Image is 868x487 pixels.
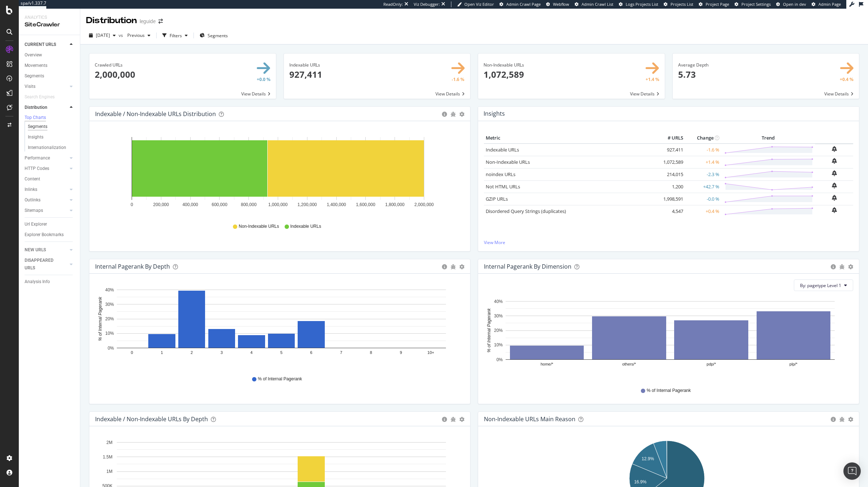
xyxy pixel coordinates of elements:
[685,156,721,168] td: +1.4 %
[741,1,771,7] span: Project Settings
[25,207,43,214] div: Sitemaps
[832,170,837,176] div: bell-plus
[494,343,503,348] text: 10%
[484,263,571,270] div: Internal Pagerank By Dimension
[634,480,646,485] text: 16.9%
[25,186,68,193] a: Inlinks
[221,351,223,355] text: 3
[685,144,721,156] td: -1.6 %
[25,104,68,111] a: Distribution
[685,193,721,205] td: -0.0 %
[451,112,456,117] div: bug
[28,133,75,141] a: Insights
[95,285,461,369] svg: A chart.
[442,112,447,117] div: circle-info
[119,32,124,38] span: vs
[839,417,844,422] div: bug
[268,202,288,207] text: 1,000,000
[25,72,75,80] a: Segments
[298,202,317,207] text: 1,200,000
[459,417,464,422] div: gear
[25,278,50,286] div: Analysis Info
[656,144,685,156] td: 927,411
[656,133,685,144] th: # URLS
[208,33,228,39] span: Segments
[25,196,68,204] a: Outlinks
[832,183,837,188] div: bell-plus
[95,133,461,217] svg: A chart.
[656,156,685,168] td: 1,072,589
[486,208,566,214] a: Disordered Query Strings (duplicates)
[484,239,853,245] a: View More
[25,165,49,172] div: HTTP Codes
[161,351,163,355] text: 1
[310,351,312,355] text: 6
[106,469,112,474] text: 1M
[707,362,716,367] text: pdp/*
[832,146,837,152] div: bell-plus
[831,264,836,269] div: circle-info
[25,165,68,172] a: HTTP Codes
[250,351,252,355] text: 4
[25,93,62,101] a: Search Engines
[442,264,447,269] div: circle-info
[626,1,658,7] span: Logs Projects List
[706,1,729,7] span: Project Page
[25,278,75,286] a: Analysis Info
[106,440,112,445] text: 2M
[735,1,771,7] a: Project Settings
[486,183,520,190] a: Not HTML URLs
[170,33,182,39] div: Filters
[108,346,114,351] text: 0%
[451,417,456,422] div: bug
[486,196,508,202] a: GZIP URLs
[832,158,837,164] div: bell-plus
[25,207,68,214] a: Sitemaps
[28,144,66,151] div: Internationalization
[25,62,75,69] a: Movements
[486,146,519,153] a: Indexable URLs
[457,1,494,7] a: Open Viz Editor
[848,417,853,422] div: gear
[656,168,685,180] td: 214,015
[575,1,613,7] a: Admin Crawl List
[685,133,721,144] th: Change
[197,30,231,41] button: Segments
[783,1,806,7] span: Open in dev
[685,180,721,193] td: +42.7 %
[619,1,658,7] a: Logs Projects List
[28,144,75,151] a: Internationalization
[25,246,46,254] div: NEW URLS
[131,351,133,355] text: 0
[25,175,75,183] a: Content
[25,83,35,90] div: Visits
[494,313,503,319] text: 30%
[832,207,837,213] div: bell-plus
[414,202,434,207] text: 2,000,000
[776,1,806,7] a: Open in dev
[25,257,61,272] div: DISAPPEARED URLS
[28,123,47,131] div: Segments
[553,1,569,7] span: Webflow
[464,1,494,7] span: Open Viz Editor
[656,193,685,205] td: 1,998,591
[486,308,492,353] text: % of Internal Pagerank
[427,351,434,355] text: 10+
[484,297,850,381] svg: A chart.
[656,205,685,217] td: 4,547
[494,328,503,333] text: 20%
[86,14,137,27] div: Distribution
[25,14,74,21] div: Analytics
[831,417,836,422] div: circle-info
[582,1,613,7] span: Admin Crawl List
[356,202,375,207] text: 1,600,000
[486,159,530,165] a: Non-Indexable URLs
[25,41,68,48] a: CURRENT URLS
[506,1,541,7] span: Admin Crawl Page
[96,32,110,38] span: 2025 Aug. 12th
[158,19,163,24] div: arrow-right-arrow-left
[25,231,75,239] a: Explorer Bookmarks
[459,264,464,269] div: gear
[699,1,729,7] a: Project Page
